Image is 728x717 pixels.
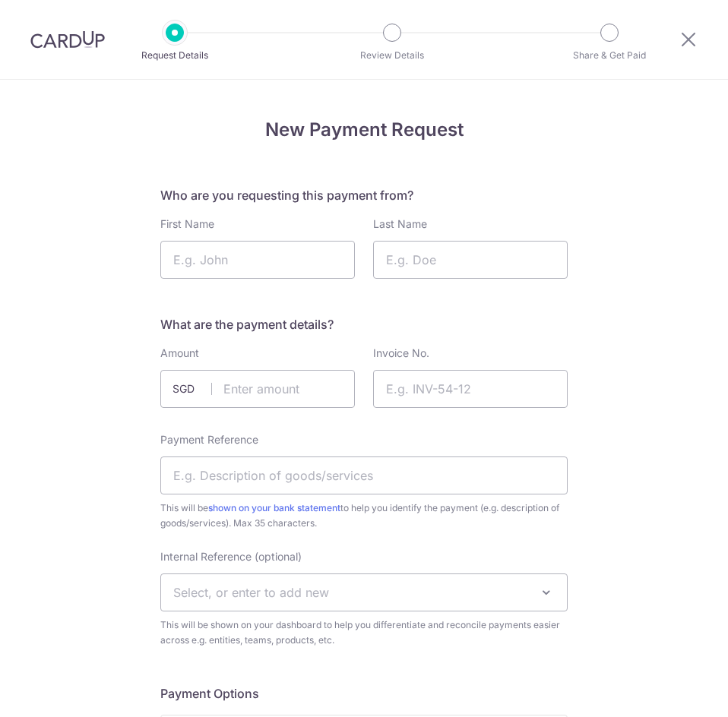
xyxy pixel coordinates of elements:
label: Payment Reference [160,432,258,447]
label: Invoice No. [373,346,429,361]
label: Internal Reference (optional) [160,549,302,564]
span: This will be shown on your dashboard to help you differentiate and reconcile payments easier acro... [160,618,568,648]
h4: New Payment Request [160,116,568,144]
label: Last Name [373,216,427,232]
h5: Payment Options [160,684,568,703]
input: E.g. John [160,241,355,279]
input: Enter amount [160,370,355,408]
img: CardUp [30,30,105,49]
h5: Who are you requesting this payment from? [160,186,568,204]
p: Request Details [132,48,217,63]
p: Review Details [350,48,435,63]
input: E.g. Description of goods/services [160,456,568,494]
span: SGD [173,381,212,396]
label: Amount [160,346,199,361]
label: First Name [160,216,214,232]
h5: What are the payment details? [160,315,568,333]
iframe: Opens a widget where you can find more information [631,671,713,709]
input: E.g. INV-54-12 [373,370,568,408]
span: This will be to help you identify the payment (e.g. description of goods/services). Max 35 charac... [160,501,568,531]
span: Select, or enter to add new [173,585,329,600]
input: E.g. Doe [373,241,568,279]
p: Share & Get Paid [567,48,652,63]
a: shown on your bank statement [208,502,340,513]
